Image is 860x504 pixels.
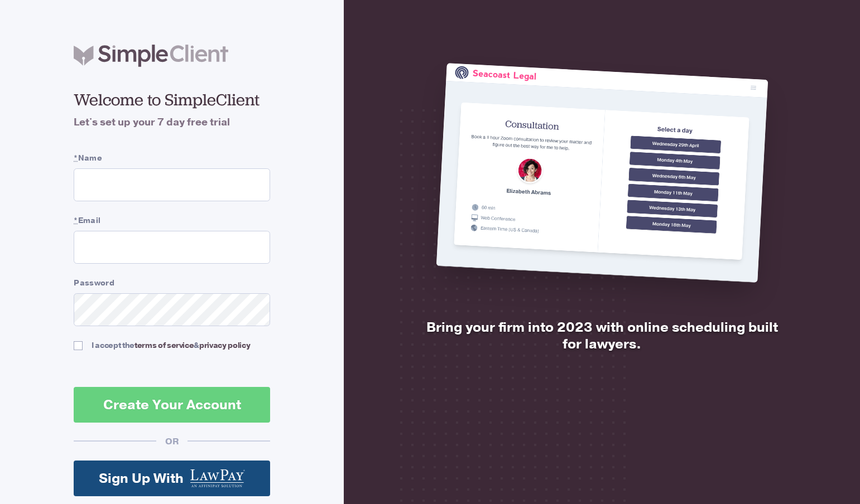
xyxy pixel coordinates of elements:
h2: Bring your firm into 2023 with online scheduling built for lawyers. [415,319,789,352]
a: privacy policy [199,340,250,351]
label: Name [74,152,270,164]
a: terms of service [134,340,194,351]
abbr: required [74,153,78,163]
label: Email [74,215,270,226]
a: Sign Up With [74,461,270,496]
label: Password [74,277,270,289]
abbr: required [74,215,78,226]
button: Create Your Account [74,387,270,423]
input: I accept theterms of service&privacy policy [74,341,83,350]
h2: Welcome to SimpleClient [74,89,270,110]
div: I accept the & [92,340,250,351]
div: OR [156,435,188,448]
img: SimpleClient is the easiest online scheduler for lawyers [436,63,768,283]
h4: Let's set up your 7 day free trial [74,115,270,130]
